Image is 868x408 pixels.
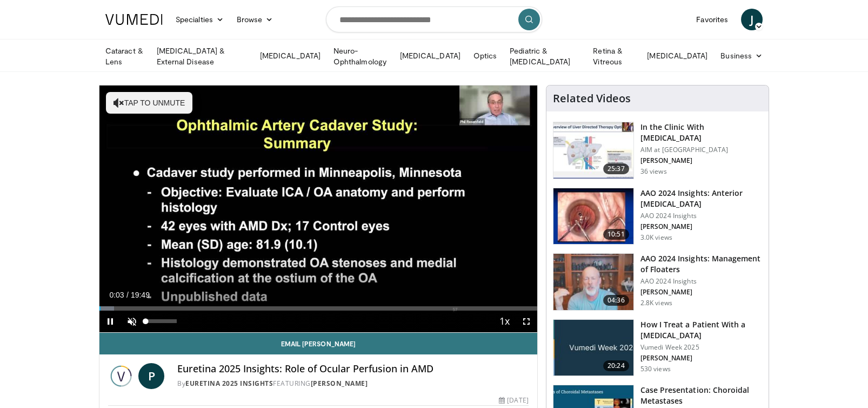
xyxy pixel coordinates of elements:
[99,306,537,311] div: Progress Bar
[553,254,633,310] img: 8e655e61-78ac-4b3e-a4e7-f43113671c25.150x105_q85_crop-smart_upscale.jpg
[553,319,762,377] a: 20:24 How I Treat a Patient With a [MEDICAL_DATA] Vumedi Week 2025 [PERSON_NAME] 530 views
[145,319,176,323] div: Volume Level
[99,311,121,332] button: Pause
[640,385,762,406] h3: Case Presentation: Choroidal Metastases
[169,9,230,30] a: Specialties
[121,311,143,332] button: Unmute
[640,45,714,67] a: [MEDICAL_DATA]
[640,156,762,165] p: [PERSON_NAME]
[253,45,327,67] a: [MEDICAL_DATA]
[640,188,762,209] h3: AAO 2024 Insights: Anterior [MEDICAL_DATA]
[177,379,529,389] div: By FEATURING
[131,291,150,299] span: 19:49
[150,45,253,67] a: [MEDICAL_DATA] & External Disease
[714,45,769,67] a: Business
[640,167,667,176] p: 36 views
[640,319,762,341] h3: How I Treat a Patient With a [MEDICAL_DATA]
[690,9,735,30] a: Favorites
[553,253,762,311] a: 04:36 AAO 2024 Insights: Management of Floaters AAO 2024 Insights [PERSON_NAME] 2.8K views
[640,299,672,307] p: 2.8K views
[393,45,467,67] a: [MEDICAL_DATA]
[177,363,529,375] h4: Euretina 2025 Insights: Role of Ocular Perfusion in AMD
[640,122,762,143] h3: In the Clinic With [MEDICAL_DATA]
[553,92,631,105] h4: Related Videos
[603,295,629,306] span: 04:36
[586,45,640,67] a: Retina & Vitreous
[499,396,528,405] div: [DATE]
[516,311,537,332] button: Fullscreen
[327,45,393,67] a: Neuro-Ophthalmology
[640,146,762,154] p: AIM at [GEOGRAPHIC_DATA]
[640,212,762,220] p: AAO 2024 Insights
[640,343,762,352] p: Vumedi Week 2025
[553,122,762,179] a: 25:37 In the Clinic With [MEDICAL_DATA] AIM at [GEOGRAPHIC_DATA] [PERSON_NAME] 36 views
[553,188,633,245] img: fd942f01-32bb-45af-b226-b96b538a46e6.150x105_q85_crop-smart_upscale.jpg
[741,9,763,30] a: J
[603,229,629,240] span: 10:51
[326,6,542,32] input: Search topics, interventions
[640,365,671,373] p: 530 views
[99,45,150,67] a: Cataract & Lens
[185,379,273,388] a: Euretina 2025 Insights
[99,85,537,333] video-js: Video Player
[105,14,163,25] img: VuMedi Logo
[230,9,280,30] a: Browse
[553,122,633,179] img: 79b7ca61-ab04-43f8-89ee-10b6a48a0462.150x105_q85_crop-smart_upscale.jpg
[138,363,164,389] a: P
[603,163,629,174] span: 25:37
[311,379,368,388] a: [PERSON_NAME]
[467,45,503,67] a: Optics
[640,222,762,231] p: [PERSON_NAME]
[503,45,586,67] a: Pediatric & [MEDICAL_DATA]
[640,253,762,275] h3: AAO 2024 Insights: Management of Floaters
[106,92,192,114] button: Tap to unmute
[494,311,516,332] button: Playback Rate
[603,360,629,371] span: 20:24
[108,363,134,389] img: Euretina 2025 Insights
[553,188,762,245] a: 10:51 AAO 2024 Insights: Anterior [MEDICAL_DATA] AAO 2024 Insights [PERSON_NAME] 3.0K views
[640,233,672,242] p: 3.0K views
[126,291,129,299] span: /
[640,354,762,363] p: [PERSON_NAME]
[640,277,762,286] p: AAO 2024 Insights
[99,333,537,354] a: Email [PERSON_NAME]
[109,291,124,299] span: 0:03
[640,288,762,297] p: [PERSON_NAME]
[553,320,633,376] img: 02d29458-18ce-4e7f-be78-7423ab9bdffd.jpg.150x105_q85_crop-smart_upscale.jpg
